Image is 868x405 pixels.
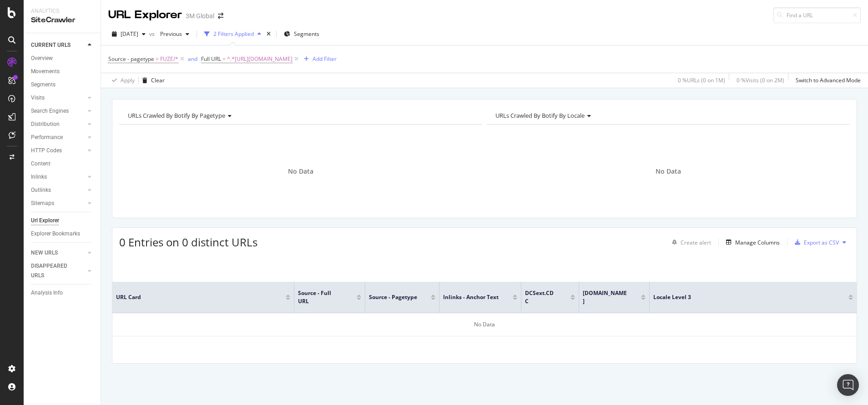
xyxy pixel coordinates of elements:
a: HTTP Codes [31,146,85,155]
button: Switch to Advanced Mode [792,73,861,88]
button: 2 Filters Applied [201,27,265,41]
div: Switch to Advanced Mode [796,76,861,84]
button: Manage Columns [722,237,780,248]
div: Inlinks [31,172,47,182]
span: ^.*[URL][DOMAIN_NAME] [227,53,293,65]
div: Apply [121,76,135,84]
div: Clear [151,76,165,84]
span: 2025 Aug. 24th [121,30,138,38]
span: No Data [288,167,313,176]
button: Segments [280,27,323,41]
span: FUZE/* [160,53,178,65]
a: Performance [31,133,85,142]
a: Url Explorer [31,216,94,225]
span: URLs Crawled By Botify By pagetype [128,111,225,120]
div: Search Engines [31,106,69,116]
h4: URLs Crawled By Botify By locale [494,108,842,123]
div: No Data [112,313,857,336]
a: Overview [31,54,94,63]
a: Distribution [31,120,85,129]
span: 0 Entries on 0 distinct URLs [119,235,257,250]
span: locale Level 3 [653,293,835,301]
h4: URLs Crawled By Botify By pagetype [126,108,474,123]
div: Export as CSV [804,239,839,246]
div: Movements [31,67,60,76]
button: Previous [156,27,193,41]
button: Create alert [668,235,711,250]
button: Apply [108,73,135,88]
div: Segments [31,80,56,90]
button: Export as CSV [791,235,839,250]
button: [DATE] [108,27,149,41]
div: DISAPPEARED URLS [31,261,77,280]
div: and [188,55,197,63]
div: SiteCrawler [31,15,93,25]
div: Explorer Bookmarks [31,229,80,239]
div: Analysis Info [31,288,63,298]
div: Performance [31,133,63,142]
span: Inlinks - Anchor Text [443,293,499,301]
div: HTTP Codes [31,146,62,155]
a: Segments [31,80,94,90]
div: Overview [31,54,53,63]
button: and [188,55,197,63]
div: Manage Columns [735,239,780,246]
span: Source - Full URL [298,289,343,305]
a: Inlinks [31,172,85,182]
div: 0 % URLs ( 0 on 1M ) [678,76,725,84]
div: Outlinks [31,185,51,195]
a: Sitemaps [31,199,85,208]
span: Segments [294,30,319,38]
span: URL Card [116,293,283,301]
input: Find a URL [773,7,861,23]
a: NEW URLS [31,248,85,258]
div: Distribution [31,120,60,129]
span: [DOMAIN_NAME] [583,289,627,305]
a: DISAPPEARED URLS [31,261,85,280]
div: 0 % Visits ( 0 on 2M ) [737,76,784,84]
span: = [222,55,226,63]
div: URL Explorer [108,7,182,23]
a: Movements [31,67,94,76]
a: Content [31,159,94,169]
span: URLs Crawled By Botify By locale [495,111,585,120]
div: times [265,30,273,39]
a: Analysis Info [31,288,94,298]
a: Visits [31,93,85,103]
div: arrow-right-arrow-left [218,13,223,19]
a: Search Engines [31,106,85,116]
div: Add Filter [313,55,337,63]
span: Source - pagetype [369,293,417,301]
span: = [156,55,159,63]
span: No Data [656,167,681,176]
div: Sitemaps [31,199,54,208]
div: Open Intercom Messenger [837,374,859,396]
div: CURRENT URLS [31,40,71,50]
button: Add Filter [300,54,337,65]
span: Full URL [201,55,221,63]
div: Analytics [31,7,93,15]
span: vs [149,30,156,38]
a: Outlinks [31,185,85,195]
div: Url Explorer [31,216,59,225]
div: Content [31,159,50,169]
div: Create alert [681,239,711,246]
span: Previous [156,30,182,38]
div: NEW URLS [31,248,58,258]
span: DCSext.CDC [525,289,557,305]
a: Explorer Bookmarks [31,229,94,239]
div: 2 Filters Applied [213,30,254,38]
span: Source - pagetype [108,55,154,63]
div: 3M Global [186,11,214,20]
div: Visits [31,93,45,103]
a: CURRENT URLS [31,40,85,50]
button: Clear [139,73,165,88]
